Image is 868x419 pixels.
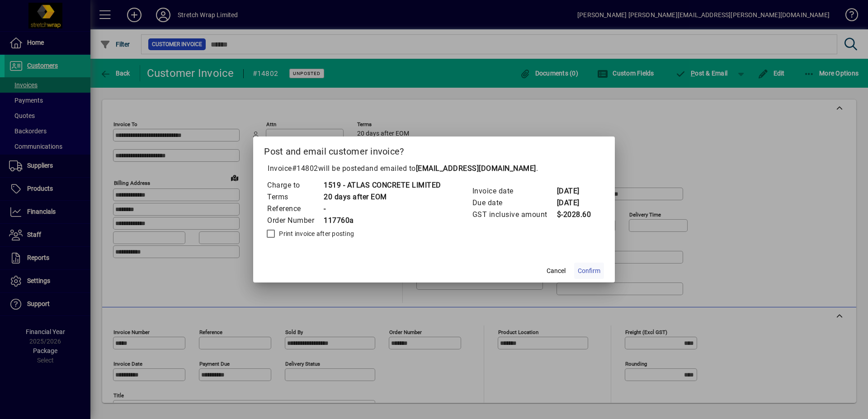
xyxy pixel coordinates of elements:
button: Cancel [542,263,571,279]
b: [EMAIL_ADDRESS][DOMAIN_NAME] [416,164,536,173]
td: Order Number [267,215,323,226]
p: Invoice will be posted . [264,163,604,174]
h2: Post and email customer invoice? [253,137,615,163]
button: Confirm [574,263,604,279]
td: Due date [472,197,557,209]
span: #14802 [292,164,318,173]
td: 1519 - ATLAS CONCRETE LIMITED [323,179,441,191]
td: Charge to [267,179,323,191]
span: Cancel [547,266,566,276]
span: and emailed to [365,164,536,173]
td: 117760a [323,215,441,226]
td: - [323,203,441,215]
td: [DATE] [557,197,593,209]
td: Invoice date [472,185,557,197]
td: Reference [267,203,323,215]
td: [DATE] [557,185,593,197]
td: Terms [267,191,323,203]
label: Print invoice after posting [277,229,354,238]
td: 20 days after EOM [323,191,441,203]
td: GST inclusive amount [472,209,557,221]
span: Confirm [578,266,600,276]
td: $-2028.60 [557,209,593,221]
